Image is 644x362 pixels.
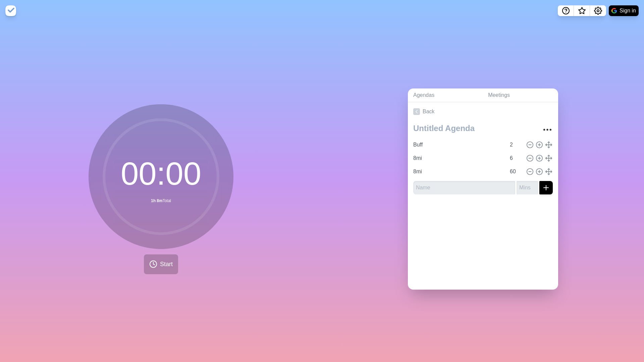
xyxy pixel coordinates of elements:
[541,123,554,136] button: More
[507,165,523,178] input: Mins
[411,152,506,165] input: Name
[413,181,515,194] input: Name
[517,181,538,194] input: Mins
[590,5,606,16] button: Settings
[574,5,590,16] button: What’s new
[5,5,16,16] img: timeblocks logo
[609,5,639,16] button: Sign in
[144,254,178,274] button: Start
[483,88,558,102] a: Meetings
[408,88,483,102] a: Agendas
[160,260,173,269] span: Start
[507,138,523,152] input: Mins
[558,5,574,16] button: Help
[408,102,558,121] a: Back
[507,152,523,165] input: Mins
[611,8,617,13] img: google logo
[411,138,506,152] input: Name
[411,165,506,178] input: Name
